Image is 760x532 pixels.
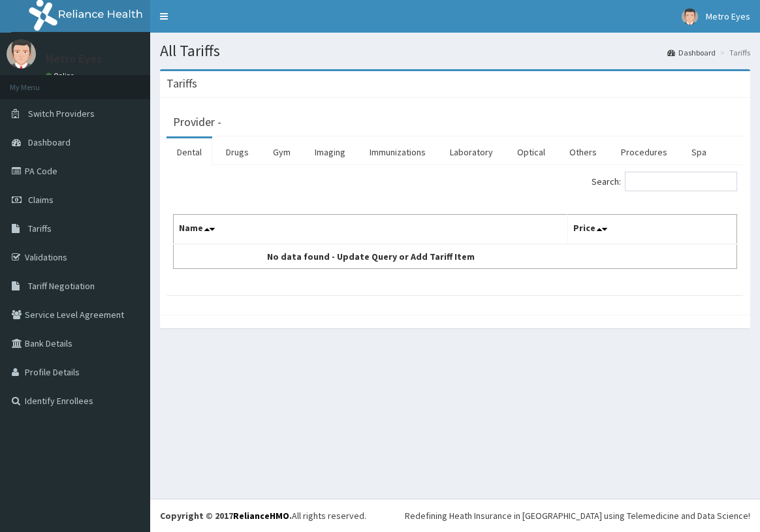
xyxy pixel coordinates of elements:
[717,47,750,58] li: Tariffs
[166,138,212,166] a: Dental
[681,138,717,166] a: Spa
[568,215,737,245] th: Price
[160,510,292,522] strong: Copyright © 2017 .
[233,510,289,522] a: RelianceHMO
[46,53,102,65] p: Metro Eyes
[28,136,71,148] span: Dashboard
[46,71,77,80] a: Online
[610,138,678,166] a: Procedures
[160,42,750,59] h1: All Tariffs
[507,138,556,166] a: Optical
[682,8,698,25] img: User Image
[7,39,36,69] img: User Image
[166,78,197,89] h3: Tariffs
[28,108,95,119] span: Switch Providers
[667,47,716,58] a: Dashboard
[215,138,259,166] a: Drugs
[28,194,54,206] span: Claims
[173,116,221,128] h3: Provider -
[304,138,356,166] a: Imaging
[625,172,737,191] input: Search:
[405,509,750,522] div: Redefining Heath Insurance in [GEOGRAPHIC_DATA] using Telemedicine and Data Science!
[28,223,52,234] span: Tariffs
[706,10,750,22] span: Metro Eyes
[28,280,95,292] span: Tariff Negotiation
[359,138,436,166] a: Immunizations
[150,499,760,532] footer: All rights reserved.
[262,138,301,166] a: Gym
[174,244,568,269] td: No data found - Update Query or Add Tariff Item
[559,138,607,166] a: Others
[439,138,503,166] a: Laboratory
[592,172,737,191] label: Search:
[174,215,568,245] th: Name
